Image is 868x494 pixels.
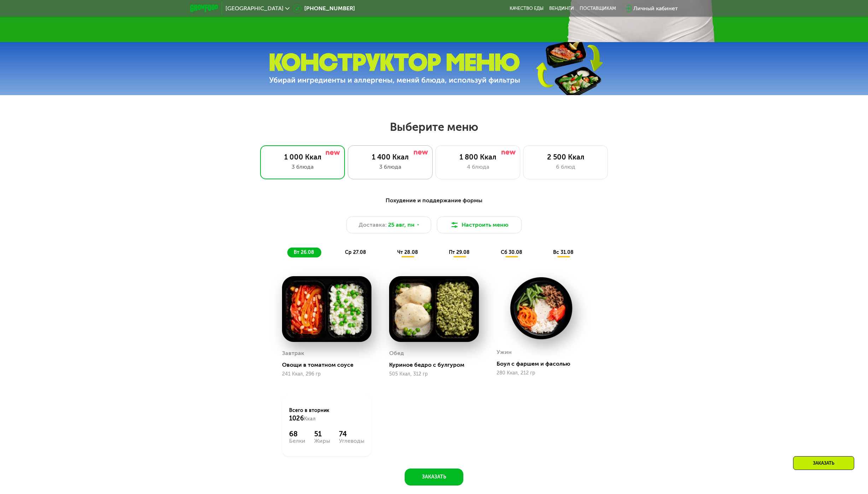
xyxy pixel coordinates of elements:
div: 280 Ккал, 212 гр [497,370,586,376]
a: Качество еды [510,6,544,11]
div: 4 блюда [443,163,513,171]
span: Ккал [304,416,316,422]
div: Заказать [793,456,854,470]
span: сб 30.08 [501,249,522,255]
div: Боул с фаршем и фасолью [497,360,592,367]
div: 1 400 Ккал [355,153,425,161]
span: 1026 [289,414,304,422]
div: Ужин [497,347,512,358]
div: 3 блюда [355,163,425,171]
div: Завтрак [282,348,304,359]
div: Похудение и поддержание формы [225,196,643,205]
span: вс 31.08 [553,249,574,255]
div: Белки [289,438,305,444]
div: Обед [389,348,404,359]
a: [PHONE_NUMBER] [293,4,355,13]
div: Жиры [314,438,330,444]
div: 6 блюд [530,163,600,171]
span: [GEOGRAPHIC_DATA] [225,6,283,11]
span: вт 26.08 [294,249,314,255]
div: Всего в вторник [289,407,364,423]
div: Углеводы [339,438,364,444]
div: 1 000 Ккал [268,153,338,161]
div: Личный кабинет [633,4,678,13]
span: пт 29.08 [449,249,470,255]
div: 51 [314,430,330,438]
div: Куриное бедро с булгуром [389,361,484,368]
div: 505 Ккал, 312 гр [389,371,479,377]
a: Вендинги [549,6,574,11]
button: Заказать [405,469,463,486]
div: 3 блюда [268,163,338,171]
div: 74 [339,430,364,438]
h2: Выберите меню [23,120,845,134]
span: 25 авг, пн [388,221,415,229]
div: 2 500 Ккал [530,153,600,161]
div: 241 Ккал, 296 гр [282,371,371,377]
button: Настроить меню [437,216,522,233]
span: Доставка: [359,221,387,229]
span: ср 27.08 [345,249,366,255]
div: поставщикам [580,6,616,11]
div: 68 [289,430,305,438]
span: чт 28.08 [397,249,418,255]
div: Овощи в томатном соусе [282,361,377,368]
div: 1 800 Ккал [443,153,513,161]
